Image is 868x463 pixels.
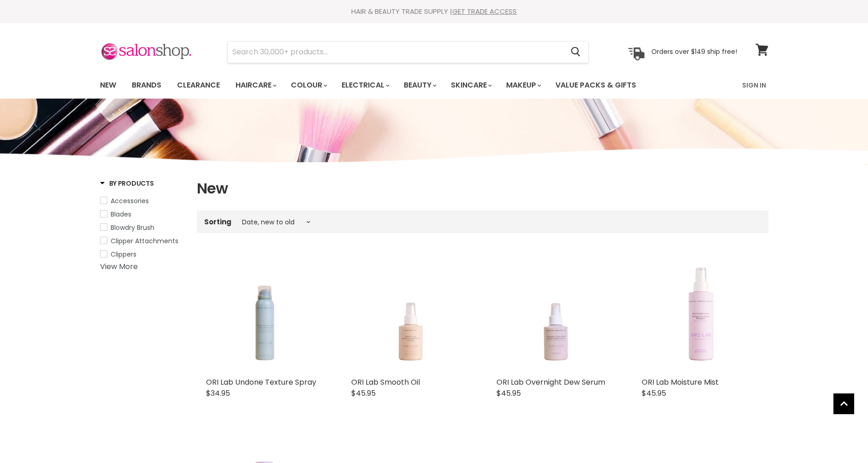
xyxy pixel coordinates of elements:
[100,236,185,246] a: Clipper Attachments
[227,41,589,63] form: Product
[100,196,185,206] a: Accessories
[206,377,316,387] a: ORI Lab Undone Texture Spray
[397,76,442,95] a: Beauty
[228,41,564,63] input: Search
[496,388,521,399] span: $45.95
[642,388,666,399] span: $45.95
[111,223,154,232] span: Blowdry Brush
[100,223,185,233] a: Blowdry Brush
[170,76,227,95] a: Clearance
[100,249,185,259] a: Clippers
[218,255,312,373] img: ORI Lab Undone Texture Spray
[89,7,780,16] div: HAIR & BEAUTY TRADE SUPPLY |
[93,76,123,95] a: New
[363,255,457,373] img: ORI Lab Smooth Oil
[206,255,324,373] a: ORI Lab Undone Texture Spray
[93,72,690,99] ul: Main menu
[351,255,469,373] a: ORI Lab Smooth Oil
[229,76,282,95] a: Haircare
[197,179,768,198] h1: New
[100,209,185,219] a: Blades
[111,210,131,219] span: Blades
[125,76,168,95] a: Brands
[737,76,772,95] a: Sign In
[206,388,230,399] span: $34.95
[111,250,136,259] span: Clippers
[564,41,588,63] button: Search
[204,218,231,226] label: Sorting
[89,72,780,99] nav: Main
[653,255,747,373] img: ORI Lab Moisture Mist
[284,76,333,95] a: Colour
[496,377,605,387] a: ORI Lab Overnight Dew Serum
[499,76,547,95] a: Makeup
[100,261,138,272] a: View More
[651,47,737,56] p: Orders over $149 ship free!
[642,377,719,387] a: ORI Lab Moisture Mist
[351,377,420,387] a: ORI Lab Smooth Oil
[335,76,395,95] a: Electrical
[100,179,154,188] h3: By Products
[111,196,149,205] span: Accessories
[351,388,376,399] span: $45.95
[549,76,643,95] a: Value Packs & Gifts
[508,255,602,373] img: ORI Lab Overnight Dew Serum
[444,76,497,95] a: Skincare
[496,255,614,373] a: ORI Lab Overnight Dew Serum
[642,255,759,373] a: ORI Lab Moisture Mist
[111,236,178,246] span: Clipper Attachments
[452,6,517,16] a: GET TRADE ACCESS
